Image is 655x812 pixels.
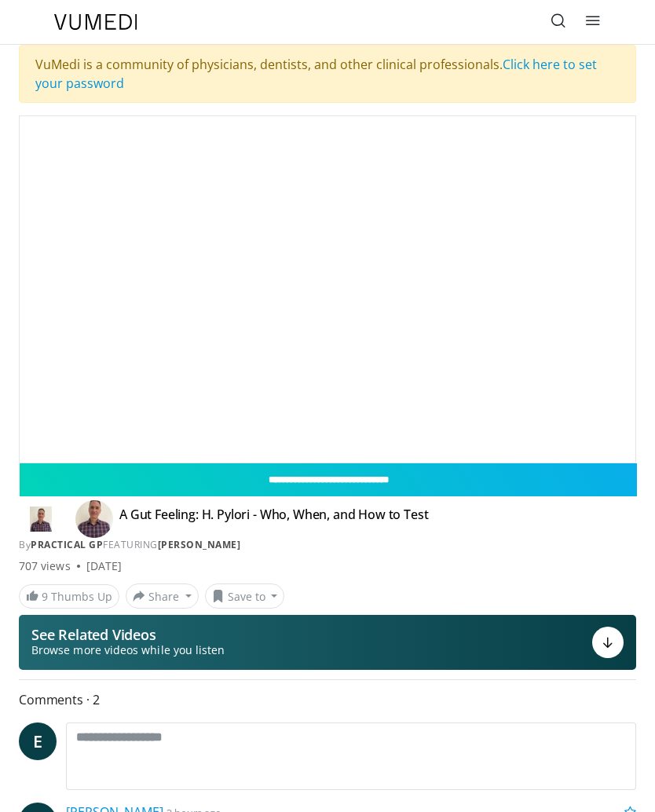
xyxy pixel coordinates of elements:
div: [DATE] [86,558,122,574]
img: VuMedi Logo [54,14,137,30]
h4: A Gut Feeling: H. Pylori - Who, When, and How to Test [119,507,429,532]
span: Browse more videos while you listen [31,642,225,658]
a: Practical GP [31,538,103,551]
img: Practical GP [19,507,63,532]
div: VuMedi is a community of physicians, dentists, and other clinical professionals. [19,45,636,103]
button: Save to [205,583,285,609]
a: [PERSON_NAME] [158,538,241,551]
span: 9 [42,589,48,604]
span: 707 views [19,558,71,574]
span: Comments 2 [19,689,636,710]
a: E [19,722,57,760]
img: Avatar [75,500,113,538]
button: See Related Videos Browse more videos while you listen [19,615,636,670]
p: See Related Videos [31,627,225,642]
video-js: Video Player [20,116,635,463]
a: 9 Thumbs Up [19,584,119,609]
div: By FEATURING [19,538,636,552]
button: Share [126,583,199,609]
